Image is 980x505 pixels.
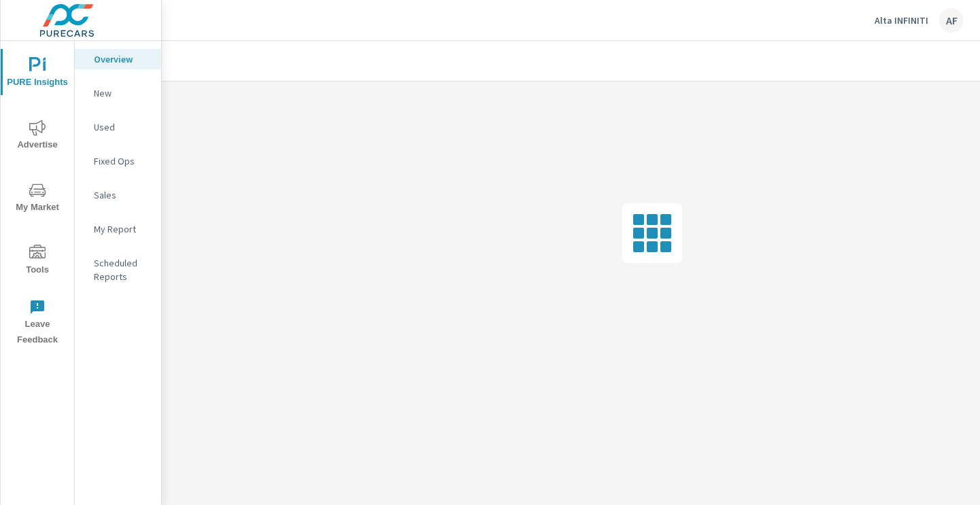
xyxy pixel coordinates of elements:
p: Overview [94,52,150,66]
div: Used [75,117,161,137]
div: Scheduled Reports [75,253,161,287]
span: My Market [5,182,70,215]
div: New [75,83,161,103]
p: My Report [94,222,150,236]
div: Sales [75,185,161,205]
div: Fixed Ops [75,151,161,171]
div: AF [939,8,964,33]
span: Leave Feedback [5,299,70,348]
div: Overview [75,49,161,69]
p: Alta INFINITI [875,14,928,27]
p: Sales [94,188,150,202]
span: Tools [5,245,70,278]
div: My Report [75,219,161,239]
p: Fixed Ops [94,154,150,168]
span: PURE Insights [5,57,70,90]
div: nav menu [1,41,74,353]
p: Used [94,120,150,134]
span: Advertise [5,120,70,153]
p: Scheduled Reports [94,256,150,283]
p: New [94,86,150,100]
